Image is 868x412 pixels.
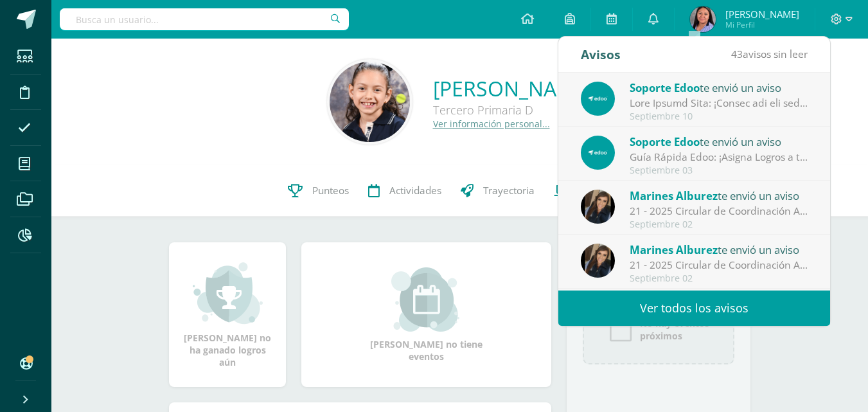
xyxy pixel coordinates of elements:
[630,204,808,219] div: 21 - 2025 Circular de Coordinación Académica : Buenos días estimadas familias de Segundo Ciclo, e...
[330,62,410,142] img: 177e6b0b7c613758ba5825a3e85d43ce.png
[731,47,808,61] span: avisos sin leer
[581,136,615,170] img: 16aac84a45bf385ff285427704d9c25e.png
[544,165,634,217] a: Contactos
[278,165,359,217] a: Punteos
[581,190,615,224] img: 6f99ca85ee158e1ea464f4dd0b53ae36.png
[630,111,808,122] div: Septiembre 10
[451,165,544,217] a: Trayectoria
[640,318,709,342] span: No hay eventos próximos
[630,134,700,149] span: Soporte Edoo
[731,47,743,61] span: 43
[725,8,799,21] span: [PERSON_NAME]
[630,80,700,95] span: Soporte Edoo
[60,8,349,30] input: Busca un usuario...
[362,267,491,363] div: [PERSON_NAME] no tiene eventos
[433,102,593,118] div: Tercero Primaria D
[581,82,615,116] img: 16aac84a45bf385ff285427704d9c25e.png
[630,150,808,165] div: Guía Rápida Edoo: ¡Asigna Logros a tus Estudiantes y Motívalos en su Aprendizaje!: En Edoo, sabem...
[630,258,808,273] div: 21 - 2025 Circular de Coordinación Académica : Buenos días estimadas familias de Segundo Ciclo, e...
[630,165,808,176] div: Septiembre 03
[312,184,349,197] span: Punteos
[391,267,461,332] img: event_small.png
[193,261,263,325] img: achievement_small.png
[359,165,451,217] a: Actividades
[630,242,718,257] span: Marines Alburez
[389,184,441,197] span: Actividades
[630,96,808,111] div: Guía Rápida Edoo: ¡Conoce qué son los Bolsones o Divisiones de Nota!: En Edoo, buscamos que cada ...
[581,244,615,278] img: 6f99ca85ee158e1ea464f4dd0b53ae36.png
[558,291,830,326] a: Ver todos los avisos
[581,37,621,72] div: Avisos
[630,241,808,258] div: te envió un aviso
[630,79,808,96] div: te envió un aviso
[630,219,808,230] div: Septiembre 02
[483,184,535,197] span: Trayectoria
[630,187,808,204] div: te envió un aviso
[608,317,633,343] img: event_icon.png
[630,188,718,203] span: Marines Alburez
[433,75,593,102] a: [PERSON_NAME]
[182,261,273,368] div: [PERSON_NAME] no ha ganado logros aún
[630,133,808,150] div: te envió un aviso
[433,118,550,130] a: Ver información personal...
[630,273,808,284] div: Septiembre 02
[690,6,716,32] img: c39215c3b1f3eb3060f54f02592c4c91.png
[725,19,799,30] span: Mi Perfil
